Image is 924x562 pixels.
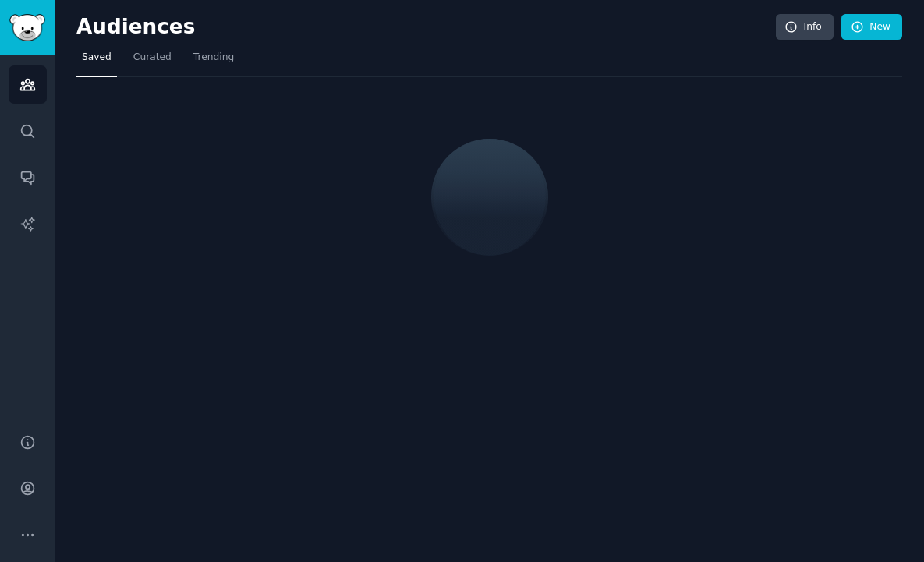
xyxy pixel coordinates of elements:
[82,51,112,65] span: Saved
[193,51,234,65] span: Trending
[76,45,117,77] a: Saved
[841,14,902,41] a: New
[133,51,172,65] span: Curated
[76,15,776,40] h2: Audiences
[9,14,45,41] img: GummySearch logo
[776,14,834,41] a: Info
[188,45,239,77] a: Trending
[128,45,177,77] a: Curated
